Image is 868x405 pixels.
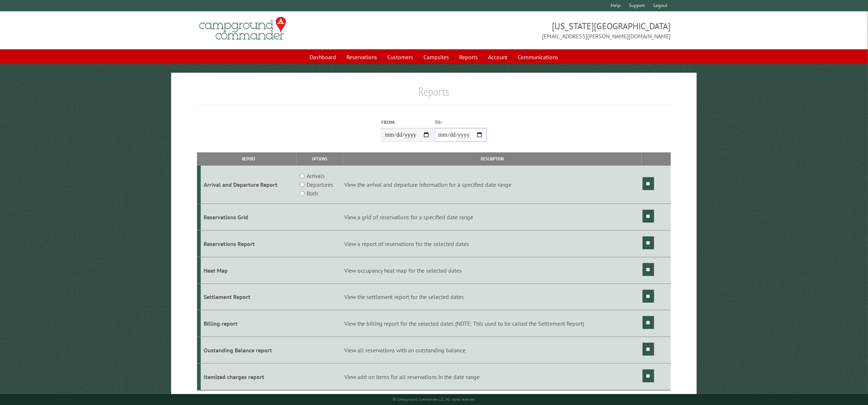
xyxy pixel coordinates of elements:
img: Campground Commander [197,14,288,43]
td: View occupancy heat map for the selected dates [343,257,641,284]
td: View the billing report for the selected dates (NOTE: This used to be called the Settlement Report) [343,310,641,337]
label: Both [307,189,318,198]
td: View the settlement report for the selected dates [343,284,641,310]
label: Departures [307,180,333,189]
td: Settlement Report [201,284,297,310]
td: Arrival and Departure Report [201,166,297,204]
td: View add on items for all reservations in the date range [343,363,641,390]
td: View the arrival and departure information for a specified date range [343,166,641,204]
th: Report [201,152,297,165]
h1: Reports [197,84,671,105]
td: View all reservations with an outstanding balance [343,337,641,364]
td: Itemized charges report [201,363,297,390]
span: [US_STATE][GEOGRAPHIC_DATA] [EMAIL_ADDRESS][PERSON_NAME][DOMAIN_NAME] [434,20,671,41]
td: Reservations Grid [201,204,297,231]
th: Options [297,152,343,165]
label: Arrivals [307,171,325,180]
td: Heat Map [201,257,297,284]
label: From: [381,119,433,126]
a: Communications [514,50,563,64]
td: Oustanding Balance report [201,337,297,364]
a: Campsites [419,50,454,64]
td: View a grid of reservations for a specified date range [343,204,641,231]
a: Reports [455,50,483,64]
td: View a report of reservations for the selected dates [343,230,641,257]
a: Customers [383,50,418,64]
td: Reservations Report [201,230,297,257]
a: Account [484,50,512,64]
a: Dashboard [306,50,341,64]
small: © Campground Commander LLC. All rights reserved. [393,397,475,402]
label: To: [435,119,487,126]
a: Reservations [342,50,382,64]
td: Billing report [201,310,297,337]
th: Description [343,152,641,165]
